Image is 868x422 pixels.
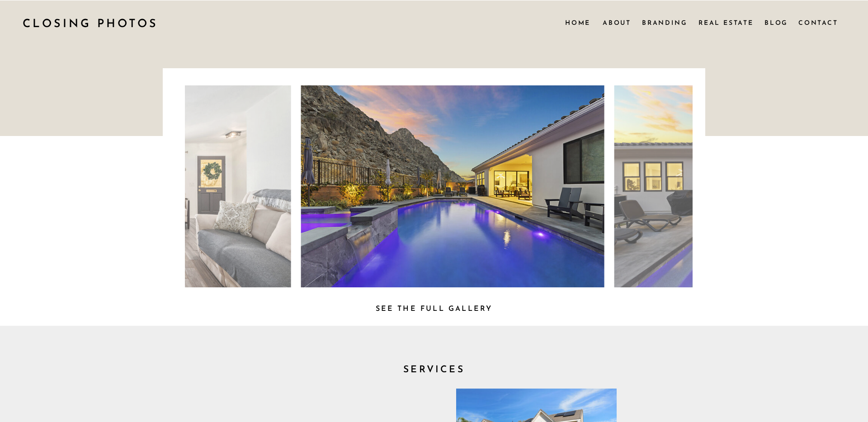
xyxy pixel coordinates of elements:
h2: SERVICES [381,361,487,372]
a: See the full Gallery [365,303,503,312]
a: Blog [764,18,789,28]
a: Branding [642,18,688,28]
a: Home [565,18,590,28]
a: Contact [798,18,837,28]
img: Backyard of desert home with lights on inside and a pool with purple lights at twilight [301,85,604,287]
a: Real Estate [698,18,755,28]
a: CLOSING PHOTOS [23,14,166,31]
a: About [603,18,630,28]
